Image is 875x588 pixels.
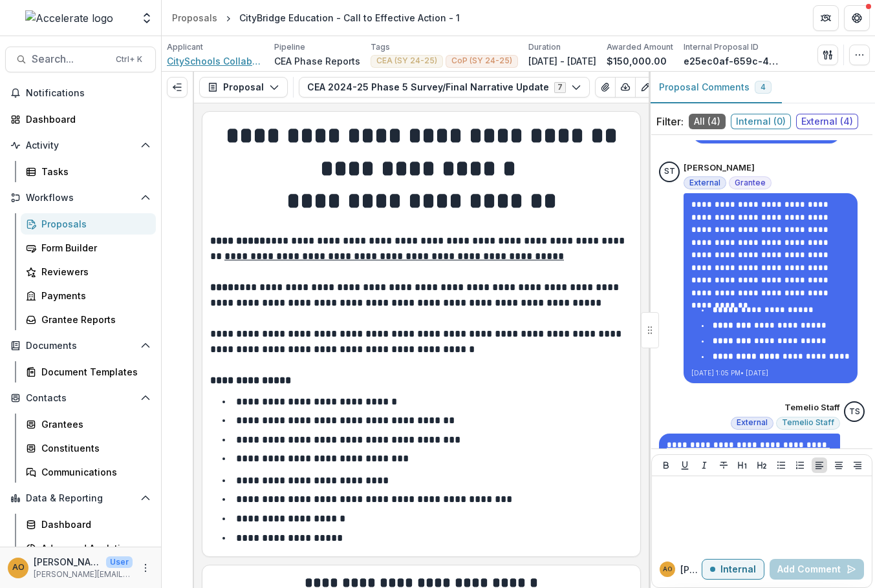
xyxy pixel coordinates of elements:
[172,11,217,25] div: Proposals
[199,77,288,98] button: Proposal
[299,77,590,98] button: CEA 2024-25 Phase 5 Survey/Final Narrative Update7
[21,309,156,330] a: Grantee Reports
[41,313,146,326] div: Grantee Reports
[21,414,156,435] a: Grantees
[680,563,702,576] p: [PERSON_NAME]
[274,41,305,53] p: Pipeline
[689,178,720,187] span: External
[770,559,864,580] button: Add Comment
[167,8,465,27] nav: breadcrumb
[731,114,791,129] span: Internal ( 0 )
[371,41,390,53] p: Tags
[41,265,146,278] div: Reviewers
[26,112,146,126] div: Dashboard
[21,538,156,559] a: Advanced Analytics
[677,457,693,473] button: Underline
[41,541,146,555] div: Advanced Analytics
[5,388,156,408] button: Open Contacts
[792,457,808,473] button: Ordered List
[41,417,146,431] div: Grantees
[607,54,667,68] p: $150,000.00
[716,457,731,473] button: Strike
[735,457,750,473] button: Heading 1
[12,563,25,572] div: Amy Omand
[41,518,146,531] div: Dashboard
[5,109,156,130] a: Dashboard
[831,457,847,473] button: Align Center
[607,41,673,53] p: Awarded Amount
[684,54,781,68] p: e25ec0af-659c-4a3e-b7a5-6644e3eee7a8
[735,178,766,187] span: Grantee
[239,11,460,25] div: CityBridge Education - Call to Effective Action - 1
[26,493,135,504] span: Data & Reporting
[5,47,156,72] button: Search...
[113,52,145,67] div: Ctrl + K
[26,193,135,204] span: Workflows
[782,418,834,427] span: Temelio Staff
[41,441,146,455] div: Constituents
[41,289,146,302] div: Payments
[658,457,674,473] button: Bold
[21,361,156,383] a: Document Templates
[761,83,766,92] span: 4
[813,5,839,31] button: Partners
[691,368,850,378] p: [DATE] 1:05 PM • [DATE]
[737,418,768,427] span: External
[720,564,756,575] p: Internal
[812,457,827,473] button: Align Left
[26,140,135,151] span: Activity
[167,54,264,68] a: CitySchools Collaborative
[635,77,656,98] button: Edit as form
[595,77,616,98] button: View Attached Files
[773,457,789,473] button: Bullet List
[21,237,156,258] a: Form Builder
[21,514,156,535] a: Dashboard
[167,8,222,27] a: Proposals
[41,241,146,255] div: Form Builder
[34,569,133,580] p: [PERSON_NAME][EMAIL_ADDRESS][DOMAIN_NAME]
[167,77,188,98] button: Expand left
[138,5,156,31] button: Open entity switcher
[649,72,782,103] button: Proposal Comments
[25,10,113,26] img: Accelerate logo
[21,213,156,235] a: Proposals
[697,457,712,473] button: Italicize
[34,555,101,569] p: [PERSON_NAME]
[5,187,156,208] button: Open Workflows
[656,114,684,129] p: Filter:
[41,365,146,379] div: Document Templates
[21,161,156,182] a: Tasks
[796,114,858,129] span: External ( 4 )
[41,165,146,178] div: Tasks
[451,56,512,65] span: CoP (SY 24-25)
[850,457,865,473] button: Align Right
[5,83,156,103] button: Notifications
[5,135,156,156] button: Open Activity
[684,41,759,53] p: Internal Proposal ID
[21,461,156,483] a: Communications
[663,566,672,572] div: Amy Omand
[26,88,151,99] span: Notifications
[26,341,135,352] span: Documents
[26,393,135,404] span: Contacts
[5,488,156,509] button: Open Data & Reporting
[21,261,156,282] a: Reviewers
[702,559,764,580] button: Internal
[21,285,156,306] a: Payments
[41,217,146,231] div: Proposals
[684,162,755,174] p: [PERSON_NAME]
[106,556,133,568] p: User
[274,54,360,68] p: CEA Phase Reports
[689,114,726,129] span: All ( 4 )
[5,335,156,356] button: Open Documents
[376,56,437,65] span: CEA (SY 24-25)
[528,54,596,68] p: [DATE] - [DATE]
[32,53,108,65] span: Search...
[844,5,870,31] button: Get Help
[784,401,840,414] p: Temelio Staff
[167,41,203,53] p: Applicant
[528,41,561,53] p: Duration
[138,560,153,576] button: More
[664,167,675,176] div: Susannah Tsien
